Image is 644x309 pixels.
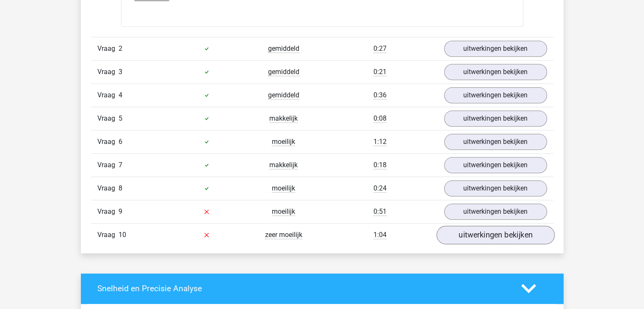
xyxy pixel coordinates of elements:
[436,226,554,244] a: uitwerkingen bekijken
[268,44,299,53] span: gemiddeld
[269,161,298,169] span: makkelijk
[272,138,295,146] span: moeilijk
[444,180,547,196] a: uitwerkingen bekijken
[269,114,298,123] span: makkelijk
[373,68,387,76] span: 0:21
[119,114,122,122] span: 5
[373,231,387,239] span: 1:04
[119,207,122,215] span: 9
[97,67,119,77] span: Vraag
[444,110,547,127] a: uitwerkingen bekijken
[444,87,547,103] a: uitwerkingen bekijken
[97,230,119,240] span: Vraag
[373,114,387,123] span: 0:08
[97,137,119,147] span: Vraag
[373,44,387,53] span: 0:27
[272,207,295,216] span: moeilijk
[265,231,302,239] span: zeer moeilijk
[97,113,119,124] span: Vraag
[119,138,122,146] span: 6
[444,157,547,173] a: uitwerkingen bekijken
[272,184,295,193] span: moeilijk
[97,284,509,293] h4: Snelheid en Precisie Analyse
[119,91,122,99] span: 4
[373,161,387,169] span: 0:18
[97,44,119,54] span: Vraag
[119,184,122,192] span: 8
[444,64,547,80] a: uitwerkingen bekijken
[97,160,119,170] span: Vraag
[373,184,387,193] span: 0:24
[373,91,387,99] span: 0:36
[119,231,126,239] span: 10
[444,204,547,220] a: uitwerkingen bekijken
[97,183,119,193] span: Vraag
[97,207,119,217] span: Vraag
[119,44,122,52] span: 2
[444,134,547,150] a: uitwerkingen bekijken
[373,138,387,146] span: 1:12
[444,41,547,57] a: uitwerkingen bekijken
[268,91,299,99] span: gemiddeld
[97,90,119,100] span: Vraag
[119,68,122,76] span: 3
[373,207,387,216] span: 0:51
[119,161,122,169] span: 7
[268,68,299,76] span: gemiddeld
